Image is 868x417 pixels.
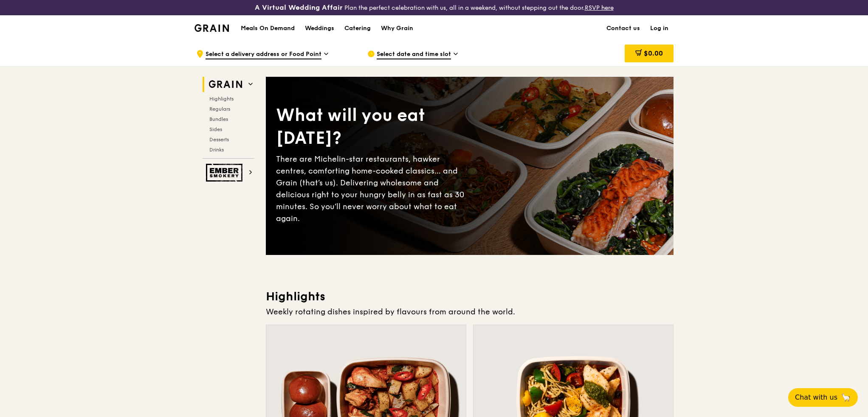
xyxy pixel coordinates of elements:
[241,24,295,33] h1: Meals On Demand
[276,153,470,224] div: There are Michelin-star restaurants, hawker centres, comforting home-cooked classics… and Grain (...
[300,16,339,41] a: Weddings
[645,16,674,41] a: Log in
[381,16,413,41] div: Why Grain
[841,392,851,403] span: 🦙
[788,388,858,407] button: Chat with us🦙
[601,16,645,41] a: Contact us
[644,49,663,57] span: $0.00
[194,15,229,40] a: GrainGrain
[209,147,224,153] span: Drinks
[344,16,371,41] div: Catering
[305,16,334,41] div: Weddings
[189,3,679,12] div: Plan the perfect celebration with us, all in a weekend, without stepping out the door.
[266,289,674,304] h3: Highlights
[206,77,245,92] img: Grain web logo
[209,116,228,122] span: Bundles
[339,16,376,41] a: Catering
[276,104,470,150] div: What will you eat [DATE]?
[209,96,234,102] span: Highlights
[206,164,245,182] img: Ember Smokery web logo
[266,306,674,318] div: Weekly rotating dishes inspired by flavours from around the world.
[206,50,321,59] span: Select a delivery address or Food Point
[377,50,451,59] span: Select date and time slot
[376,16,418,41] a: Why Grain
[209,106,230,112] span: Regulars
[194,24,229,32] img: Grain
[585,4,614,11] a: RSVP here
[795,392,837,403] span: Chat with us
[209,137,229,143] span: Desserts
[255,3,343,12] h3: A Virtual Wedding Affair
[209,126,222,132] span: Sides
